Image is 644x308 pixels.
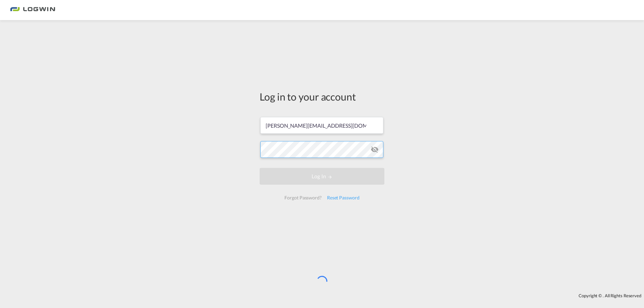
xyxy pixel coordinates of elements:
input: Enter email/phone number [260,117,383,134]
img: bc73a0e0d8c111efacd525e4c8ad7d32.png [10,3,55,18]
div: Reset Password [324,192,362,204]
button: LOGIN [260,168,384,185]
div: Forgot Password? [282,192,324,204]
md-icon: icon-eye-off [371,145,379,153]
div: Log in to your account [260,89,384,104]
